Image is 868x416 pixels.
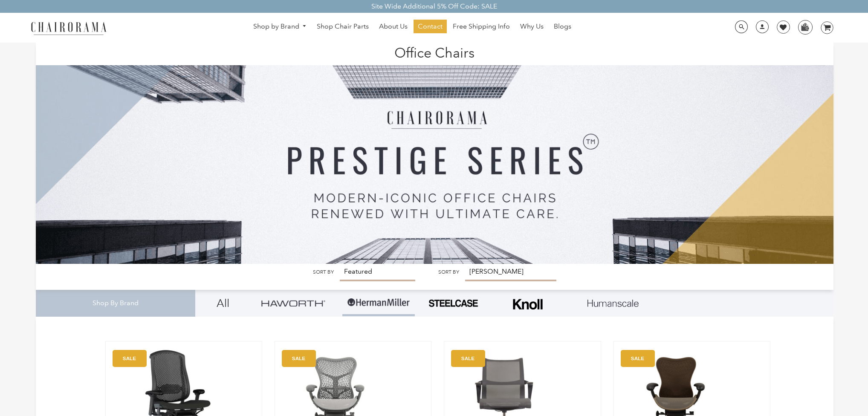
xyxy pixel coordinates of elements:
[36,290,195,317] div: Shop By Brand
[123,355,136,361] text: SALE
[438,269,459,275] label: Sort by
[587,300,639,307] img: Layer_1_1.png
[428,298,479,308] img: PHOTO-2024-07-09-00-53-10-removebg-preview.png
[461,355,475,361] text: SALE
[202,290,244,316] a: All
[313,269,334,275] label: Sort by
[347,290,411,315] img: Group-1.png
[375,20,412,33] a: About Us
[36,43,833,264] img: Office Chairs
[511,293,545,315] img: Frame_4.png
[448,20,514,33] a: Free Shipping Info
[261,300,325,306] img: Group_4be16a4b-c81a-4a6e-a540-764d0a8faf6e.png
[453,22,510,31] span: Free Shipping Info
[312,20,373,33] a: Shop Chair Parts
[379,22,408,31] span: About Us
[317,22,369,31] span: Shop Chair Parts
[516,20,548,33] a: Why Us
[414,20,447,33] a: Contact
[554,22,571,31] span: Blogs
[520,22,544,31] span: Why Us
[631,355,644,361] text: SALE
[418,22,443,31] span: Contact
[799,20,812,33] img: WhatsApp_Image_2024-07-12_at_16.23.01.webp
[292,355,305,361] text: SALE
[26,20,111,35] img: chairorama
[249,20,311,33] a: Shop by Brand
[148,20,677,35] nav: DesktopNavigation
[44,43,825,61] h1: Office Chairs
[550,20,576,33] a: Blogs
